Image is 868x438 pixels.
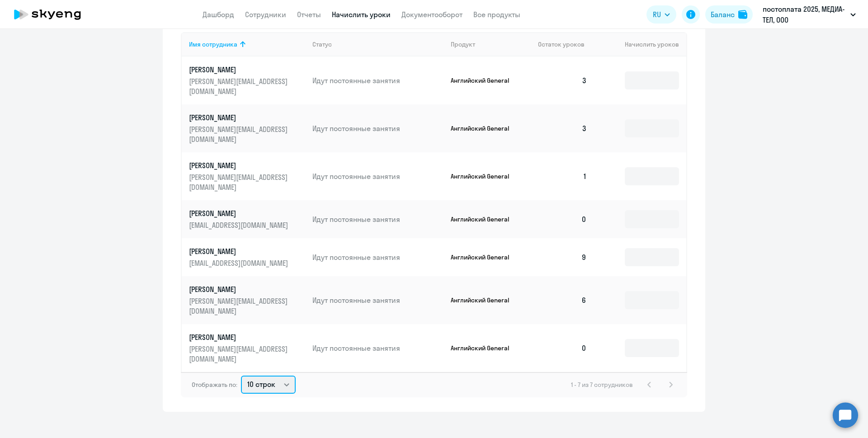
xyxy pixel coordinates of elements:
[451,40,475,48] div: Продукт
[758,4,860,25] button: постоплата 2025, МЕДИА-ТЕЛ, ООО
[538,40,585,48] span: Остаток уроков
[189,113,305,144] a: [PERSON_NAME][PERSON_NAME][EMAIL_ADDRESS][DOMAIN_NAME]
[192,381,237,389] span: Отображать по:
[451,215,519,223] p: Английский General
[189,332,290,342] p: [PERSON_NAME]
[189,65,290,75] p: [PERSON_NAME]
[312,123,443,133] p: Идут постоянные занятия
[312,295,443,305] p: Идут постоянные занятия
[531,276,594,324] td: 6
[189,208,290,218] p: [PERSON_NAME]
[245,10,286,19] a: Сотрудники
[531,238,594,276] td: 9
[451,76,519,85] p: Английский General
[312,40,332,48] div: Статус
[451,172,519,180] p: Английский General
[451,124,519,132] p: Английский General
[451,344,519,352] p: Английский General
[653,9,661,20] span: RU
[646,5,676,24] button: RU
[531,324,594,372] td: 0
[571,381,633,389] span: 1 - 7 из 7 сотрудников
[189,332,305,364] a: [PERSON_NAME][PERSON_NAME][EMAIL_ADDRESS][DOMAIN_NAME]
[332,10,391,19] a: Начислить уроки
[312,171,443,181] p: Идут постоянные занятия
[473,10,520,19] a: Все продукты
[189,284,290,294] p: [PERSON_NAME]
[189,258,290,268] p: [EMAIL_ADDRESS][DOMAIN_NAME]
[189,40,305,48] div: Имя сотрудника
[451,296,519,304] p: Английский General
[203,10,234,19] a: Дашборд
[401,10,462,19] a: Документооборот
[189,65,305,96] a: [PERSON_NAME][PERSON_NAME][EMAIL_ADDRESS][DOMAIN_NAME]
[531,152,594,200] td: 1
[312,252,443,262] p: Идут постоянные занятия
[189,113,290,122] p: [PERSON_NAME]
[189,208,305,230] a: [PERSON_NAME][EMAIL_ADDRESS][DOMAIN_NAME]
[312,214,443,224] p: Идут постоянные занятия
[189,344,290,364] p: [PERSON_NAME][EMAIL_ADDRESS][DOMAIN_NAME]
[705,5,753,24] button: Балансbalance
[189,246,290,256] p: [PERSON_NAME]
[531,104,594,152] td: 3
[538,40,594,48] div: Остаток уроков
[189,40,237,48] div: Имя сотрудника
[312,75,443,85] p: Идут постоянные занятия
[189,246,305,268] a: [PERSON_NAME][EMAIL_ADDRESS][DOMAIN_NAME]
[189,124,290,144] p: [PERSON_NAME][EMAIL_ADDRESS][DOMAIN_NAME]
[738,10,747,19] img: balance
[594,32,686,57] th: Начислить уроков
[189,160,290,170] p: [PERSON_NAME]
[531,57,594,104] td: 3
[189,172,290,192] p: [PERSON_NAME][EMAIL_ADDRESS][DOMAIN_NAME]
[297,10,321,19] a: Отчеты
[451,40,531,48] div: Продукт
[312,343,443,353] p: Идут постоянные занятия
[189,220,290,230] p: [EMAIL_ADDRESS][DOMAIN_NAME]
[711,9,735,20] div: Баланс
[451,253,519,261] p: Английский General
[189,76,290,96] p: [PERSON_NAME][EMAIL_ADDRESS][DOMAIN_NAME]
[531,200,594,238] td: 0
[189,296,290,316] p: [PERSON_NAME][EMAIL_ADDRESS][DOMAIN_NAME]
[312,40,443,48] div: Статус
[189,284,305,316] a: [PERSON_NAME][PERSON_NAME][EMAIL_ADDRESS][DOMAIN_NAME]
[189,160,305,192] a: [PERSON_NAME][PERSON_NAME][EMAIL_ADDRESS][DOMAIN_NAME]
[763,4,847,25] p: постоплата 2025, МЕДИА-ТЕЛ, ООО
